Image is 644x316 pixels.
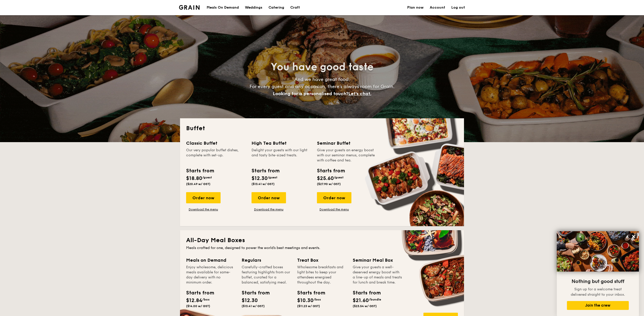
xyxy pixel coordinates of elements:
div: Delight your guests with our light and tasty bite-sized treats. [252,148,311,163]
div: Order now [252,192,286,203]
a: Logotype [179,5,200,10]
span: Sign up for a welcome treat delivered straight to your inbox. [571,287,625,297]
div: Seminar Meal Box [353,257,402,264]
div: Order now [186,192,221,203]
span: /box [314,298,321,301]
span: /guest [202,176,212,179]
span: ($27.90 w/ GST) [317,182,341,186]
div: Regulars [242,257,291,264]
div: Meals on Demand [186,257,236,264]
span: /box [202,298,210,301]
div: Wholesome breakfasts and light bites to keep your attendees energised throughout the day. [297,265,347,285]
div: Starts from [317,167,345,175]
span: ($13.41 w/ GST) [242,304,265,308]
span: ($11.23 w/ GST) [297,304,320,308]
h2: Buffet [186,124,458,132]
span: /guest [334,176,344,179]
button: Join the crew [567,301,629,310]
span: $12.30 [252,175,268,181]
span: You have good taste [271,61,373,73]
a: Download the menu [252,207,286,211]
div: Carefully-crafted boxes featuring highlights from our buffet, curated for a balanced, satisfying ... [242,265,291,285]
img: DSC07876-Edit02-Large.jpeg [557,231,639,272]
span: $10.30 [297,297,314,304]
div: Give your guests an energy boost with our seminar menus, complete with coffee and tea. [317,148,376,163]
div: Our very popular buffet dishes, complete with set-up. [186,148,245,163]
span: And we have great food. For every guest and any occasion, there’s always room for Grain. [249,77,395,96]
span: ($20.49 w/ GST) [186,182,210,186]
a: Download the menu [317,207,351,211]
span: Let's chat. [348,91,371,96]
h2: All-Day Meal Boxes [186,236,458,244]
span: $25.60 [317,175,334,181]
span: ($23.54 w/ GST) [353,304,377,308]
span: /guest [268,176,277,179]
a: Download the menu [186,207,221,211]
div: Starts from [252,167,279,175]
div: High Tea Buffet [252,140,311,147]
span: $12.84 [186,297,202,304]
button: Close [630,232,638,241]
div: Starts from [242,289,264,297]
img: Grain [179,5,200,10]
span: ($13.41 w/ GST) [252,182,275,186]
div: Order now [317,192,351,203]
div: Starts from [186,167,214,175]
div: Starts from [186,289,209,297]
span: Looking for a personalised touch? [273,91,348,96]
span: $12.30 [242,297,258,304]
div: Starts from [297,289,320,297]
span: Nothing but good stuff [571,278,624,285]
div: Starts from [353,289,375,297]
div: Meals crafted for one, designed to power the world's best meetings and events. [186,245,458,251]
span: $21.60 [353,297,369,304]
div: Treat Box [297,257,347,264]
span: $18.80 [186,175,202,181]
div: Give your guests a well-deserved energy boost with a line-up of meals and treats for lunch and br... [353,265,402,285]
span: ($14.00 w/ GST) [186,304,210,308]
div: Classic Buffet [186,140,245,147]
div: Seminar Buffet [317,140,376,147]
span: /bundle [369,298,381,301]
div: Enjoy wholesome, delicious meals available for same-day delivery with no minimum order. [186,265,236,285]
